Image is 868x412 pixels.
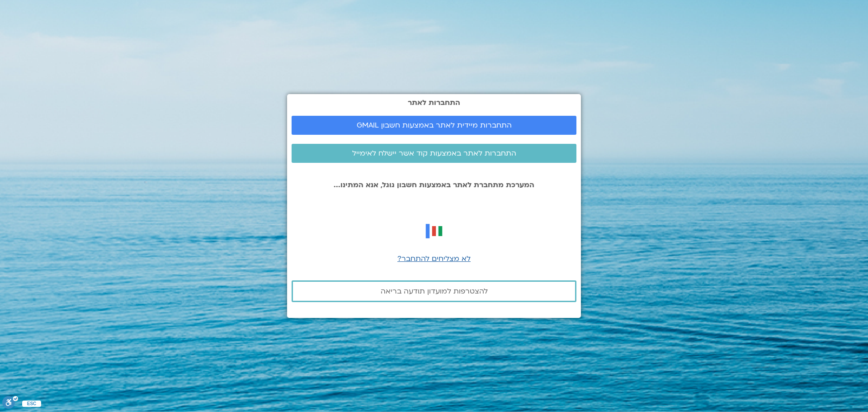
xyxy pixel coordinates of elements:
a: לא מצליחים להתחבר? [397,254,471,264]
a: התחברות מיידית לאתר באמצעות חשבון GMAIL [292,116,576,135]
h2: התחברות לאתר [292,99,576,107]
p: המערכת מתחברת לאתר באמצעות חשבון גוגל, אנא המתינו... [292,181,576,189]
a: להצטרפות למועדון תודעה בריאה [292,280,576,302]
span: התחברות מיידית לאתר באמצעות חשבון GMAIL [357,121,512,129]
span: התחברות לאתר באמצעות קוד אשר יישלח לאימייל [352,149,516,157]
a: התחברות לאתר באמצעות קוד אשר יישלח לאימייל [292,144,576,163]
span: להצטרפות למועדון תודעה בריאה [381,287,488,295]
